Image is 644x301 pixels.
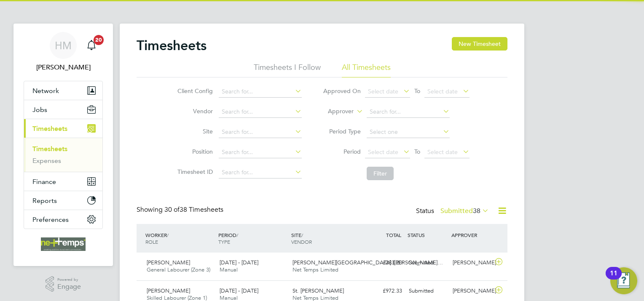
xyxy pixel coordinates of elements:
button: Preferences [24,210,102,229]
span: To [412,146,423,157]
button: New Timesheet [452,37,507,51]
li: All Timesheets [342,62,391,77]
div: PERIOD [216,227,289,249]
h2: Timesheets [137,37,207,54]
input: Search for... [219,167,302,178]
span: / [236,232,238,238]
div: Timesheets [24,138,102,172]
div: Status [416,205,491,217]
li: Timesheets I Follow [254,62,321,77]
button: Reports [24,191,102,210]
div: £283.20 [362,256,405,270]
input: Search for... [219,106,302,118]
span: Timesheets [32,125,67,133]
a: Powered byEngage [46,276,81,292]
span: St. [PERSON_NAME] [292,287,344,294]
span: To [412,85,423,96]
img: net-temps-logo-retina.png [41,237,86,251]
span: 30 of [164,205,180,214]
div: [PERSON_NAME] [449,256,493,270]
label: Client Config [175,87,213,95]
div: STATUS [405,227,449,242]
a: HM[PERSON_NAME] [24,32,103,72]
div: WORKER [143,227,216,249]
span: 20 [94,35,104,45]
button: Filter [367,167,394,180]
label: Position [175,148,213,155]
span: Powered by [57,276,81,283]
a: 20 [83,32,100,59]
div: 11 [610,273,617,284]
div: SITE [289,227,362,249]
div: Submitted [405,284,449,298]
label: Approved On [323,87,361,95]
span: Net Temps Limited [292,266,338,273]
label: Period Type [323,128,361,135]
span: Preferences [32,216,69,224]
span: Manual [220,266,238,273]
span: / [301,232,303,238]
a: Go to home page [24,237,103,251]
input: Search for... [219,126,302,138]
button: Timesheets [24,119,102,138]
label: Site [175,128,213,135]
span: HM [55,40,72,51]
span: [PERSON_NAME][GEOGRAPHIC_DATA] ([PERSON_NAME]… [292,259,443,266]
input: Search for... [219,147,302,158]
span: Holly McCarroll [24,62,103,72]
button: Jobs [24,100,102,119]
span: TOTAL [386,232,401,238]
label: Period [323,148,361,155]
input: Search for... [219,86,302,98]
span: Network [32,87,59,95]
label: Vendor [175,107,213,115]
span: ROLE [145,238,158,245]
button: Finance [24,172,102,191]
div: £972.33 [362,284,405,298]
div: Submitted [405,256,449,270]
nav: Main navigation [13,24,113,266]
button: Network [24,81,102,100]
span: / [167,232,169,238]
span: Select date [427,148,458,156]
span: [PERSON_NAME] [147,287,190,294]
span: Finance [32,178,56,186]
span: [DATE] - [DATE] [220,287,258,294]
span: 38 [473,207,480,215]
span: Select date [368,148,398,156]
label: Approver [316,107,354,116]
span: 38 Timesheets [164,205,223,214]
button: Open Resource Center, 11 new notifications [610,267,637,294]
span: TYPE [218,238,230,245]
span: Engage [57,283,81,290]
span: VENDOR [291,238,312,245]
input: Select one [367,126,450,138]
span: Select date [427,88,458,95]
a: Expenses [32,157,61,165]
div: Showing [137,205,225,214]
span: [DATE] - [DATE] [220,259,258,266]
label: Submitted [440,207,489,215]
input: Search for... [367,106,450,118]
span: [PERSON_NAME] [147,259,190,266]
div: APPROVER [449,227,493,242]
label: Timesheet ID [175,168,213,176]
span: Jobs [32,106,47,114]
span: Reports [32,197,57,205]
a: Timesheets [32,145,67,153]
span: Select date [368,88,398,95]
span: General Labourer (Zone 3) [147,266,210,273]
div: [PERSON_NAME] [449,284,493,298]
